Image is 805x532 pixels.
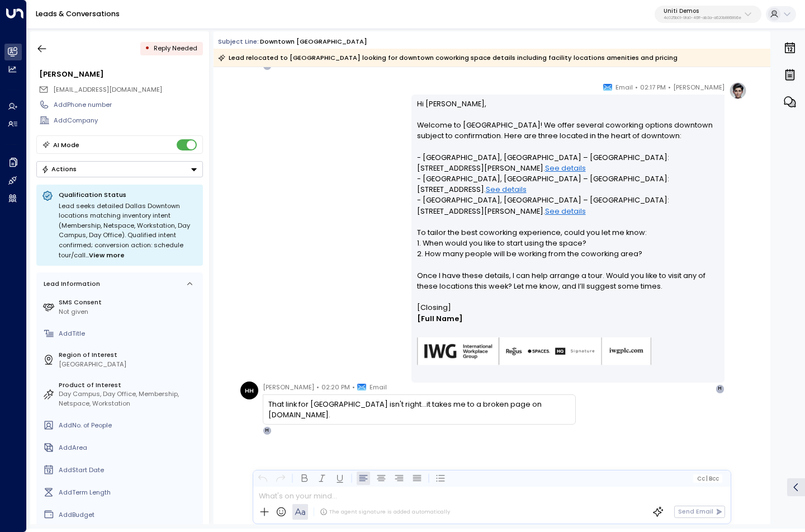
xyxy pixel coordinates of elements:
[673,82,724,93] span: [PERSON_NAME]
[54,116,202,125] div: AddCompany
[41,165,77,173] div: Actions
[706,475,708,482] span: |
[59,360,199,369] div: [GEOGRAPHIC_DATA]
[40,279,100,289] div: Lead Information
[693,474,722,483] button: Cc|Bcc
[59,488,199,497] div: AddTerm Length
[316,382,319,393] span: •
[664,16,741,20] p: 4c025b01-9fa0-46ff-ab3a-a620b886896e
[53,85,162,94] span: [EMAIL_ADDRESS][DOMAIN_NAME]
[664,8,741,15] p: Uniti Demos
[145,40,150,57] div: •
[417,302,719,379] div: Signature
[59,350,199,360] label: Region of Interest
[417,337,652,366] img: AIorK4zU2Kz5WUNqa9ifSKC9jFH1hjwenjvh85X70KBOPduETvkeZu4OqG8oPuqbwvp3xfXcMQJCRtwYb-SG
[260,37,367,46] div: Downtown [GEOGRAPHIC_DATA]
[39,69,202,79] div: [PERSON_NAME]
[59,329,199,338] div: AddTitle
[263,382,314,393] span: [PERSON_NAME]
[218,37,259,46] span: Subject Line:
[635,82,638,93] span: •
[53,139,79,150] div: AI Mode
[59,190,197,199] p: Qualification Status
[321,382,350,393] span: 02:20 PM
[59,465,199,475] div: AddStart Date
[54,100,202,110] div: AddPhone number
[59,443,199,453] div: AddArea
[59,307,199,317] div: Not given
[59,421,199,430] div: AddNo. of People
[240,382,258,399] div: HH
[274,472,287,485] button: Redo
[89,251,125,261] span: View more
[154,44,197,53] span: Reply Needed
[352,382,355,393] span: •
[59,201,197,261] div: Lead seeks detailed Dallas Downtown locations matching inventory intent (Membership, Netspace, Wo...
[417,302,451,313] span: [Closing]
[36,9,120,18] a: Leads & Conversations
[615,82,633,93] span: Email
[59,510,199,520] div: AddBudget
[36,161,203,177] button: Actions
[36,161,203,177] div: Button group with a nested menu
[697,475,719,482] span: Cc Bcc
[668,82,671,93] span: •
[486,184,527,195] a: See details
[417,313,463,324] span: [Full Name]
[59,298,199,307] label: SMS Consent
[59,389,199,408] div: Day Campus, Day Office, Membership, Netspace, Workstation
[263,426,272,435] div: H
[218,52,678,63] div: Lead relocated to [GEOGRAPHIC_DATA] looking for downtown coworking space details including facili...
[53,85,162,95] span: reactreactionary@outlook.com
[256,472,269,485] button: Undo
[545,206,586,216] a: See details
[545,163,586,173] a: See details
[370,382,387,393] span: Email
[640,82,666,93] span: 02:17 PM
[417,98,719,303] p: Hi [PERSON_NAME], Welcome to [GEOGRAPHIC_DATA]! We offer several coworking options downtown subje...
[268,399,570,420] div: That link for [GEOGRAPHIC_DATA] isn't right...it takes me to a broken page on [DOMAIN_NAME].
[320,508,450,516] div: The agent signature is added automatically
[59,380,199,390] label: Product of Interest
[729,82,747,100] img: profile-logo.png
[655,6,761,23] button: Uniti Demos4c025b01-9fa0-46ff-ab3a-a620b886896e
